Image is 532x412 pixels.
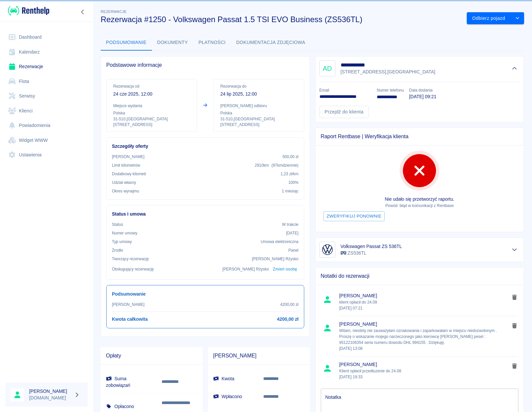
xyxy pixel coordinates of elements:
button: Dokumentacja zdjęciowa [231,35,311,51]
span: Podstawowe informacje [106,62,304,68]
p: klient opłacił do 24.09 [339,299,510,311]
a: Rezerwacje [5,59,88,74]
p: [PERSON_NAME] [112,154,144,160]
span: ( 97 km dziennie ) [271,163,299,168]
p: Rezerwacja od [113,83,190,89]
p: 24 cze 2025, 12:00 [113,91,190,98]
p: Okres wynajmu [112,188,139,194]
a: Serwisy [5,89,88,103]
p: [DATE] 07:21 [339,305,510,311]
p: 4200,00 zł [280,302,299,308]
h3: Rezerwacja #1250 - Volkswagen Passat 1.5 TSI EVO Business (ZS536TL) [101,15,461,24]
img: Image [321,243,334,256]
p: 500,00 zł [282,154,298,160]
p: 1 miesiąc [282,188,298,194]
h6: Szczegóły oferty [112,143,299,150]
p: Dodatkowy kilometr [112,171,146,177]
a: Ustawienia [5,147,88,162]
p: 2910 km [255,162,299,168]
a: Kalendarz [5,45,88,60]
p: Żrodło [112,247,123,253]
p: Powód: błąd w komunikacji z Rentbase [321,203,519,209]
p: Typ umowy [112,239,132,245]
a: Przejdź do klienta [319,106,369,118]
p: Miejsce wydania [113,103,190,109]
p: [PERSON_NAME] odbioru [220,103,297,109]
p: Umowa elektroniczna [261,239,299,245]
span: [PERSON_NAME] [339,292,510,299]
p: ZS536TL [341,250,402,257]
p: Data dodania [409,87,436,93]
h6: Opłacono [106,403,151,410]
button: Zmień osobę [271,265,298,274]
h6: Volkswagen Passat ZS 536TL [341,243,402,250]
a: Flota [5,74,88,89]
button: Płatności [193,35,231,51]
p: Witam, niestety nie zauważyłam oznakowania i zaparkowałam w miejscu niedozwolonym . Proszę o wska... [339,328,510,351]
a: Renthelp logo [5,5,49,16]
span: [PERSON_NAME] [339,321,510,328]
button: delete note [509,293,519,302]
h6: Podsumowanie [112,291,299,298]
p: Polska [220,110,297,116]
p: [DATE] 09:21 [409,93,436,100]
span: Opłaty [106,352,197,359]
p: Email [319,87,372,93]
h6: 4200,00 zł [277,316,299,323]
button: delete note [509,321,519,330]
button: Dokumenty [152,35,193,51]
p: Klient opłacił przedłuzenie do 24.08 [339,368,510,380]
h6: Wpłacono [213,393,253,400]
p: 31-510 , [GEOGRAPHIC_DATA] [113,116,190,122]
button: delete note [509,362,519,370]
button: Zwiń nawigację [78,8,88,16]
a: Klienci [5,103,88,118]
p: 31-510 , [GEOGRAPHIC_DATA] [220,116,297,122]
p: [PERSON_NAME] [112,302,144,308]
p: Nie udało się przetworzyć raportu. [321,196,519,203]
p: Numer umowy [112,230,137,236]
p: Rezerwacja do [220,83,297,89]
h6: Suma zobowiązań [106,375,151,389]
button: Pokaż szczegóły [509,245,520,254]
p: [DATE] 19:33 [339,374,510,380]
p: 100% [288,180,299,185]
p: Udział własny [112,180,136,185]
button: drop-down [511,12,524,24]
p: Polska [113,110,190,116]
p: [STREET_ADDRESS] , [GEOGRAPHIC_DATA] [341,68,435,75]
img: Renthelp logo [8,5,49,16]
p: [DOMAIN_NAME] [29,394,72,401]
p: [STREET_ADDRESS] [220,122,297,128]
p: 1,23 zł /km [280,171,298,177]
div: AD [319,61,335,76]
p: Numer telefonu [377,87,404,93]
p: [PERSON_NAME] Rżysko [222,266,269,272]
p: Limit kilometrów [112,162,140,168]
h6: [PERSON_NAME] [29,388,72,394]
span: Raport Rentbase | Weryfikacja klienta [321,133,519,140]
button: Odbierz pojazd [467,12,511,24]
p: 24 lip 2025, 12:00 [220,91,297,98]
p: [DATE] [286,230,299,236]
p: Obsługujący rezerwację [112,266,154,272]
button: Zweryfikuj ponownie [323,211,385,222]
h6: Kwota [213,375,253,382]
a: Widget WWW [5,133,88,148]
a: Powiadomienia [5,118,88,133]
p: [STREET_ADDRESS] [113,122,190,128]
p: W trakcie [282,222,299,227]
button: Ukryj szczegóły [509,64,520,73]
span: [PERSON_NAME] [213,352,305,359]
span: [PERSON_NAME] [339,361,510,368]
h6: Kwota całkowita [112,316,148,323]
h6: Status i umowa [112,211,299,218]
a: Dashboard [5,30,88,45]
p: Panel [288,247,299,253]
p: Status [112,222,123,227]
p: [PERSON_NAME] Rżysko [252,256,299,262]
span: Notatki do rezerwacji [321,273,519,279]
button: Podsumowanie [101,35,152,51]
p: [DATE] 13:08 [339,346,510,351]
p: Tworzący rezerwację [112,256,149,262]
